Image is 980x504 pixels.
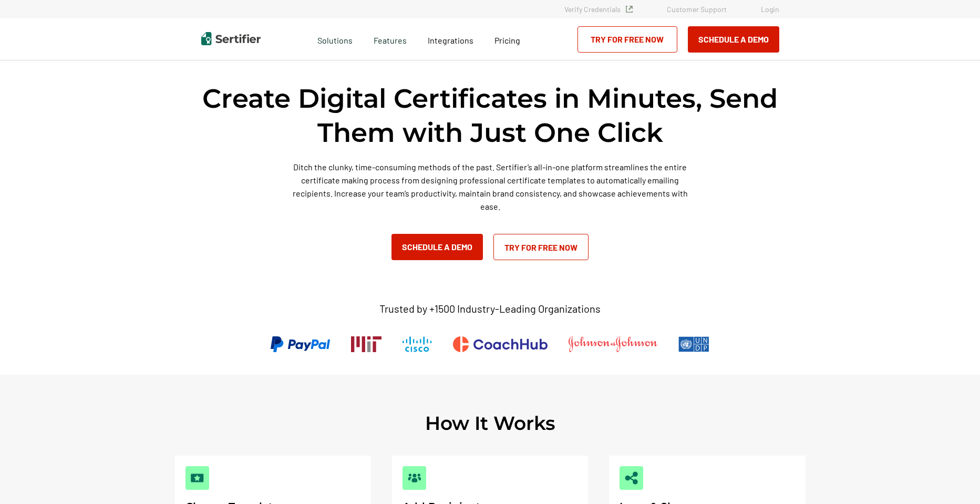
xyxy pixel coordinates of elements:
[569,336,657,352] img: Johnson & Johnson
[374,33,407,46] span: Features
[288,160,693,213] p: Ditch the clunky, time-consuming methods of the past. Sertifier’s all-in-one platform streamlines...
[626,6,633,13] img: Verified
[577,26,677,53] a: Try for Free Now
[761,5,779,14] a: Login
[379,302,601,315] p: Trusted by +1500 Industry-Leading Organizations
[667,5,727,14] a: Customer Support
[428,33,473,46] a: Integrations
[494,33,520,46] a: Pricing
[317,33,353,46] span: Solutions
[564,5,633,14] a: Verify Credentials
[271,336,330,352] img: PayPal
[453,336,548,352] img: CoachHub
[425,412,555,435] h2: How It Works
[351,336,381,352] img: Massachusetts Institute of Technology
[408,471,421,485] img: Add Recipients Image
[494,35,520,45] span: Pricing
[403,336,432,352] img: Cisco
[625,471,638,485] img: Issue & Share Image
[191,471,204,485] img: Choose Template Image
[678,336,709,352] img: UNDP
[201,81,779,150] h1: Create Digital Certificates in Minutes, Send Them with Just One Click
[201,32,261,45] img: Sertifier | Digital Credentialing Platform
[428,35,473,45] span: Integrations
[493,234,589,260] a: Try for Free Now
